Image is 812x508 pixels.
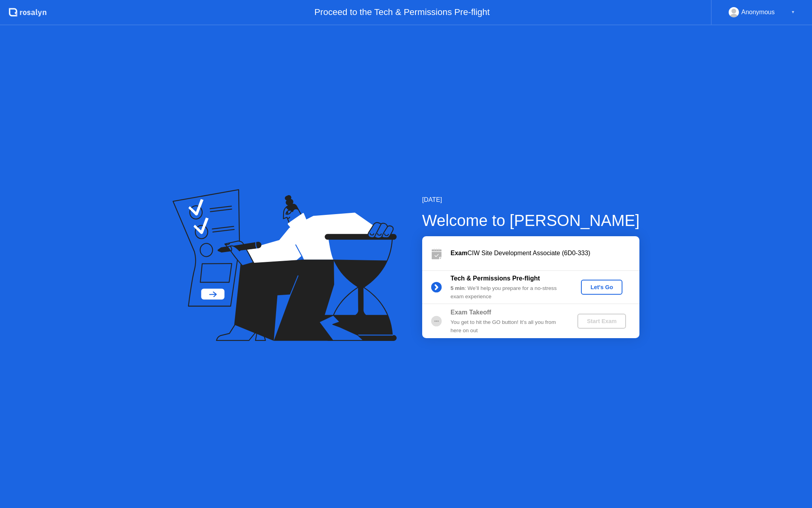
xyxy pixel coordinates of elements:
[451,284,564,301] div: : We’ll help you prepare for a no-stress exam experience
[451,250,468,256] b: Exam
[451,275,540,282] b: Tech & Permissions Pre-flight
[451,309,491,316] b: Exam Takeoff
[581,280,622,295] button: Let's Go
[584,284,619,290] div: Let's Go
[451,285,465,291] b: 5 min
[422,209,640,232] div: Welcome to [PERSON_NAME]
[422,195,640,205] div: [DATE]
[577,314,626,329] button: Start Exam
[451,248,639,258] div: CIW Site Development Associate (6D0-333)
[581,318,623,324] div: Start Exam
[451,318,564,335] div: You get to hit the GO button! It’s all you from here on out
[791,7,795,17] div: ▼
[741,7,775,17] div: Anonymous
